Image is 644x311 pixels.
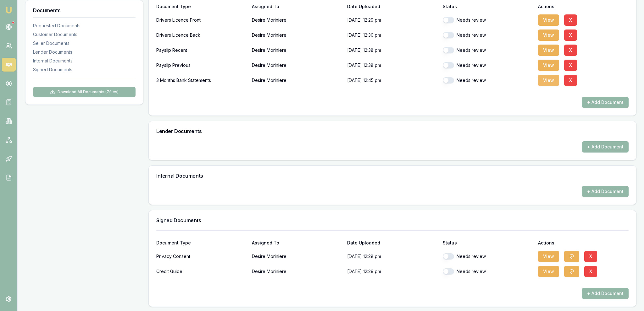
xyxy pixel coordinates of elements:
[156,129,629,134] h3: Lender Documents
[156,173,629,178] h3: Internal Documents
[538,60,559,71] button: View
[347,250,438,263] p: [DATE] 12:28 pm
[33,31,136,38] div: Customer Documents
[538,75,559,86] button: View
[443,241,533,245] div: Status
[443,32,533,38] div: Needs review
[156,265,247,278] div: Credit Guide
[443,47,533,53] div: Needs review
[33,87,136,97] button: Download All Documents (7files)
[347,59,438,72] p: [DATE] 12:38 pm
[252,14,342,26] p: Desire Moriniere
[156,218,629,223] h3: Signed Documents
[538,14,559,26] button: View
[584,251,597,262] button: X
[443,4,533,9] div: Status
[538,241,629,245] div: Actions
[156,4,247,9] div: Document Type
[33,49,136,55] div: Lender Documents
[582,288,629,299] button: + Add Document
[33,40,136,46] div: Seller Documents
[156,29,247,41] div: Drivers Licence Back
[564,75,577,86] button: X
[347,4,438,9] div: Date Uploaded
[347,44,438,56] p: [DATE] 12:38 pm
[156,44,247,56] div: Payslip Recent
[33,8,136,13] h3: Documents
[582,97,629,108] button: + Add Document
[33,23,136,29] div: Requested Documents
[252,265,342,278] p: Desire Moriniere
[582,141,629,153] button: + Add Document
[582,186,629,197] button: + Add Document
[443,17,533,23] div: Needs review
[564,14,577,26] button: X
[347,29,438,41] p: [DATE] 12:30 pm
[564,45,577,56] button: X
[443,62,533,68] div: Needs review
[564,29,577,41] button: X
[347,14,438,26] p: [DATE] 12:29 pm
[538,4,629,9] div: Actions
[33,58,136,64] div: Internal Documents
[156,59,247,72] div: Payslip Previous
[538,251,559,262] button: View
[156,241,247,245] div: Document Type
[252,29,342,41] p: Desire Moriniere
[156,250,247,263] div: Privacy Consent
[347,265,438,278] p: [DATE] 12:29 pm
[33,67,136,73] div: Signed Documents
[347,74,438,87] p: [DATE] 12:45 pm
[443,253,533,260] div: Needs review
[156,14,247,26] div: Drivers Licence Front
[538,29,559,41] button: View
[538,266,559,277] button: View
[443,268,533,275] div: Needs review
[252,4,342,9] div: Assigned To
[252,250,342,263] p: Desire Moriniere
[5,6,13,14] img: emu-icon-u.png
[252,59,342,72] p: Desire Moriniere
[252,44,342,56] p: Desire Moriniere
[443,77,533,83] div: Needs review
[252,74,342,87] p: Desire Moriniere
[347,241,438,245] div: Date Uploaded
[584,266,597,277] button: X
[252,241,342,245] div: Assigned To
[538,45,559,56] button: View
[564,60,577,71] button: X
[156,74,247,87] div: 3 Months Bank Statements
